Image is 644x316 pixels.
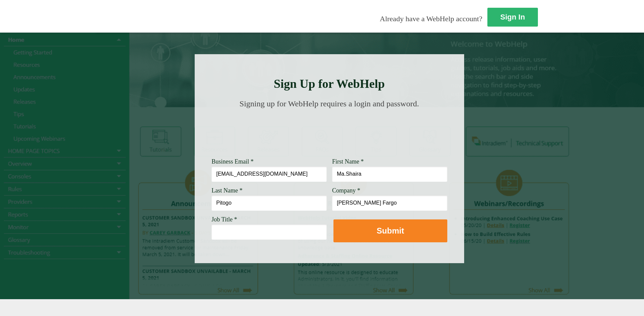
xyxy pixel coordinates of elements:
strong: Submit [377,226,404,235]
strong: Sign Up for WebHelp [274,77,385,91]
a: Sign In [487,8,538,27]
span: Last Name * [212,187,243,194]
strong: Sign In [500,13,525,21]
span: Signing up for WebHelp requires a login and password. [239,99,419,108]
span: Already have a WebHelp account? [380,14,482,23]
span: Company * [332,187,360,194]
button: Submit [333,219,447,242]
img: Need Credentials? Sign up below. Have Credentials? Use the sign-in button. [216,115,443,149]
span: Job Title * [212,216,237,223]
span: First Name * [332,158,364,165]
span: Business Email * [212,158,254,165]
